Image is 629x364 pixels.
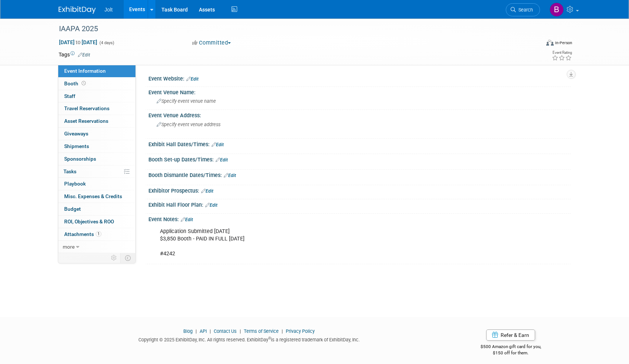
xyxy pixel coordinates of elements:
span: Playbook [64,181,86,187]
span: Travel Reservations [64,105,109,111]
a: ROI, Objectives & ROO [58,216,135,228]
a: Giveaways [58,128,135,140]
a: Refer & Earn [486,329,535,341]
div: Exhibit Hall Floor Plan: [148,199,571,209]
div: Event Website: [148,73,571,83]
a: Shipments [58,140,135,153]
span: 1 [96,231,101,237]
span: [DATE] [DATE] [59,39,98,46]
div: $150 off for them. [451,350,571,356]
span: Shipments [64,143,89,149]
a: API [200,328,207,334]
span: Specify event venue name [157,98,216,104]
div: Event Format [496,39,573,50]
a: Privacy Policy [286,328,315,334]
button: Committed [190,39,234,47]
span: to [75,39,82,45]
div: Event Rating [552,51,572,55]
a: Search [506,3,540,16]
a: Travel Reservations [58,102,135,115]
a: Edit [216,157,228,163]
a: Edit [186,76,199,82]
span: Sponsorships [64,156,96,162]
span: ROI, Objectives & ROO [64,219,114,224]
a: Misc. Expenses & Credits [58,190,135,203]
a: Edit [212,142,224,147]
a: Edit [78,52,90,58]
div: IAAPA 2025 [56,22,529,36]
span: more [63,244,75,250]
a: Budget [58,203,135,215]
a: more [58,241,135,253]
a: Contact Us [214,328,237,334]
a: Sponsorships [58,153,135,165]
span: Staff [64,93,75,99]
span: | [238,328,243,334]
a: Tasks [58,165,135,178]
a: Playbook [58,178,135,190]
span: Search [516,7,533,13]
td: Personalize Event Tab Strip [108,253,121,263]
div: In-Person [555,40,572,46]
a: Event Information [58,65,135,77]
span: Misc. Expenses & Credits [64,193,122,199]
span: | [280,328,285,334]
span: Attachments [64,231,101,237]
a: Edit [181,217,193,222]
div: $500 Amazon gift card for you, [451,339,571,356]
div: Booth Dismantle Dates/Times: [148,170,571,179]
img: Format-Inperson.png [546,40,554,46]
span: | [194,328,199,334]
div: Event Venue Address: [148,110,571,119]
a: Edit [205,203,217,208]
div: Copyright © 2025 ExhibitDay, Inc. All rights reserved. ExhibitDay is a registered trademark of Ex... [59,335,440,343]
a: Blog [183,328,193,334]
span: Booth not reserved yet [80,81,87,86]
span: Booth [64,81,87,86]
a: Terms of Service [244,328,279,334]
td: Tags [59,51,90,58]
a: Asset Reservations [58,115,135,127]
a: Staff [58,90,135,102]
span: Event Information [64,68,106,74]
div: Event Notes: [148,214,571,223]
td: Toggle Event Tabs [120,253,135,263]
span: Specify event venue address [157,122,220,127]
img: ExhibitDay [59,6,96,14]
a: Attachments1 [58,228,135,240]
span: Tasks [63,168,76,174]
div: Exhibitor Prospectus: [148,185,571,195]
a: Booth [58,78,135,90]
span: Jolt [105,7,113,13]
span: Budget [64,206,81,212]
span: Giveaways [64,131,88,137]
div: Application Submitted [DATE] $3,850 Booth - PAID IN FULL [DATE] #4242 [155,224,489,261]
div: Exhibit Hall Dates/Times: [148,139,571,148]
sup: ® [268,336,271,340]
span: Asset Reservations [64,118,108,124]
a: Edit [201,188,213,194]
div: Event Venue Name: [148,87,571,96]
span: | [208,328,213,334]
a: Edit [224,173,236,178]
span: (4 days) [99,40,114,45]
div: Booth Set-up Dates/Times: [148,154,571,164]
img: Brooke Valderrama [550,3,564,17]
